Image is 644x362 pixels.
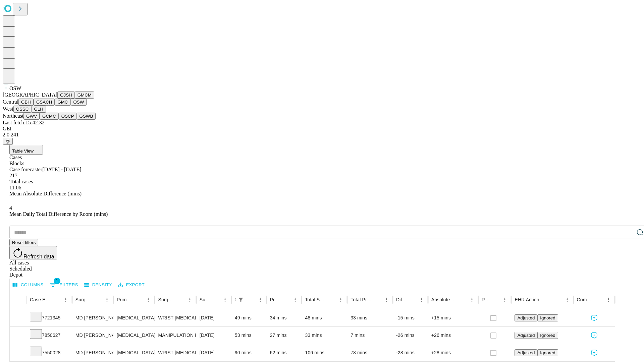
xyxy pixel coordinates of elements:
[13,312,23,324] button: Expand
[144,295,153,304] button: Menu
[3,132,641,138] div: 2.0.241
[9,191,82,196] span: Mean Absolute Difference (mins)
[59,113,77,120] button: OSCP
[458,295,467,304] button: Sort
[31,106,46,113] button: GLH
[75,92,94,99] button: GMCM
[75,344,110,361] div: MD [PERSON_NAME]
[40,113,59,120] button: GCMC
[13,106,32,113] button: OSSC
[9,167,42,172] span: Case forecaster
[3,113,23,119] span: Northeast
[336,295,345,304] button: Menu
[515,297,539,302] div: EHR Action
[220,295,230,304] button: Menu
[77,113,96,120] button: GSWB
[158,327,193,344] div: MANIPULATION FINGER JOINT UNDER ANESTHESIA
[431,297,457,302] div: Absolute Difference
[540,333,555,338] span: Ignored
[515,349,537,356] button: Adjusted
[3,138,13,145] button: @
[176,295,185,304] button: Sort
[270,327,299,344] div: 27 mins
[102,295,112,304] button: Menu
[431,344,475,361] div: +28 mins
[537,314,558,321] button: Ignored
[12,148,34,154] span: Table View
[185,295,195,304] button: Menu
[54,278,60,284] span: 1
[235,327,263,344] div: 53 mins
[42,167,81,172] span: [DATE] - [DATE]
[9,173,17,178] span: 217
[9,185,21,190] span: 11.06
[75,327,110,344] div: MD [PERSON_NAME]
[351,309,389,326] div: 33 mins
[9,179,33,184] span: Total cases
[540,350,555,355] span: Ignored
[537,349,558,356] button: Ignored
[270,344,299,361] div: 62 mins
[30,309,69,326] div: 7721345
[30,327,69,344] div: 7850627
[431,309,475,326] div: +15 mins
[3,99,18,105] span: Central
[235,344,263,361] div: 90 mins
[500,295,509,304] button: Menu
[134,295,144,304] button: Sort
[408,295,417,304] button: Sort
[396,297,407,302] div: Difference
[158,297,175,302] div: Surgery Name
[431,327,475,344] div: +26 mins
[158,309,193,326] div: WRIST [MEDICAL_DATA] SURGERY RELEASE TRANSVERSE [MEDICAL_DATA] LIGAMENT
[327,295,336,304] button: Sort
[372,295,382,304] button: Sort
[417,295,426,304] button: Menu
[351,344,389,361] div: 78 mins
[382,295,391,304] button: Menu
[517,350,535,355] span: Adjusted
[200,344,228,361] div: [DATE]
[351,297,372,302] div: Total Predicted Duration
[290,295,300,304] button: Menu
[305,327,344,344] div: 33 mins
[305,297,326,302] div: Total Scheduled Duration
[23,254,54,259] span: Refresh data
[491,295,500,304] button: Sort
[351,327,389,344] div: 7 mins
[9,205,12,211] span: 4
[5,139,10,144] span: @
[34,99,55,106] button: GSACH
[3,126,641,132] div: GEI
[9,239,38,246] button: Reset filters
[116,280,146,290] button: Export
[200,309,228,326] div: [DATE]
[537,332,558,339] button: Ignored
[246,295,256,304] button: Sort
[482,297,490,302] div: Resolved in EHR
[467,295,477,304] button: Menu
[13,330,23,342] button: Expand
[61,295,70,304] button: Menu
[256,295,265,304] button: Menu
[236,295,246,304] div: 1 active filter
[3,106,13,112] span: West
[75,309,110,326] div: MD [PERSON_NAME]
[577,297,594,302] div: Comments
[75,297,92,302] div: Surgeon Name
[57,92,75,99] button: GJSH
[594,295,604,304] button: Sort
[200,327,228,344] div: [DATE]
[540,315,555,320] span: Ignored
[52,295,61,304] button: Sort
[515,314,537,321] button: Adjusted
[9,211,108,217] span: Mean Daily Total Difference by Room (mins)
[23,113,40,120] button: GWV
[604,295,613,304] button: Menu
[12,240,36,245] span: Reset filters
[515,332,537,339] button: Adjusted
[235,297,235,302] div: Scheduled In Room Duration
[83,280,114,290] button: Density
[9,85,21,91] span: OSW
[117,344,151,361] div: [MEDICAL_DATA]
